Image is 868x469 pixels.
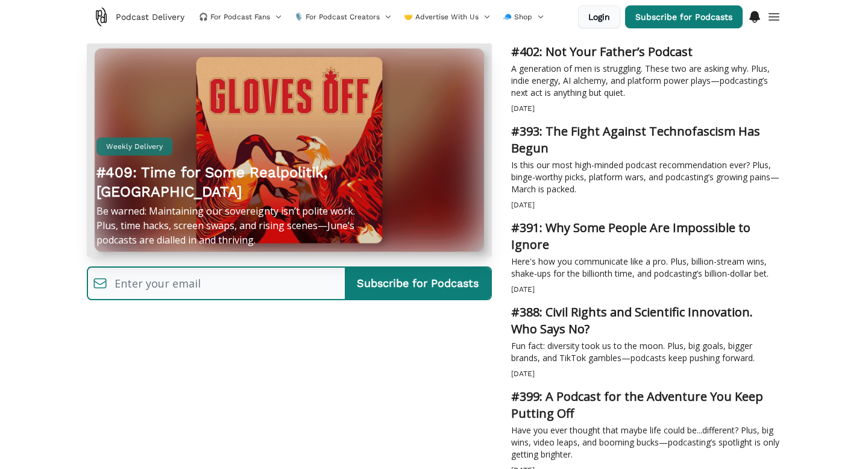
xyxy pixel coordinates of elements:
time: [DATE] [511,370,535,378]
p: A generation of men is struggling. These two are asking why. Plus, indie energy, AI alchemy, and ... [511,63,781,99]
p: Have you ever thought that maybe life could be...different? Plus, big wins, video leaps, and boom... [511,424,781,461]
span: 🤝 Advertise With Us [404,12,479,22]
a: #391: Why Some People Are Impossible to IgnoreHere's how you communicate like a pro. Plus, billio... [511,219,781,280]
a: #402: Not Your Father’s PodcastA generation of men is struggling. These two are asking why. Plus,... [511,43,781,99]
span: 🎙️ For Podcast Creators [294,12,380,22]
h2: #388: Civil Rights and Scientific Innovation. Who Says No? [511,304,781,338]
a: #388: Civil Rights and Scientific Innovation. Who Says No?Fun fact: diversity took us to the moon... [511,304,781,364]
button: Menu [767,6,781,24]
time: [DATE] [511,285,535,294]
a: Podcast Delivery logoPodcast Delivery [87,5,189,29]
p: Be warned: Maintaining our sovereignty isn’t polite work. Plus, time hacks, screen swaps, and ris... [96,204,366,247]
input: Enter your email [107,270,345,297]
p: Is this our most high-minded podcast recommendation ever? Plus, binge-worthy picks, platform wars... [511,159,781,195]
h2: #409: Time for Some Realpolitik, [GEOGRAPHIC_DATA] [96,163,366,201]
h2: #391: Why Some People Are Impossible to Ignore [511,219,781,253]
input: Subscribe for Podcasts [345,268,491,299]
h2: #393: The Fight Against Technofascism Has Begun [511,123,781,157]
p: Fun fact: diversity took us to the moon. Plus, big goals, bigger brands, and TikTok gambles—podca... [511,340,781,364]
button: 🧢 Shop [498,7,549,27]
button: 🎧 For Podcast Fans [194,7,287,27]
button: 🤝 Advertise With Us [399,7,495,27]
time: [DATE] [511,201,535,209]
a: #399: A Podcast for the Adventure You Keep Putting OffHave you ever thought that maybe life could... [511,388,781,461]
button: 🎙️ For Podcast Creators [289,7,397,27]
span: Podcast Delivery [116,11,184,23]
button: Menu [747,6,762,24]
a: #409: Time for Some Realpolitik, CanadaWeekly Delivery#409: Time for Some Realpolitik, [GEOGRAPHI... [87,43,492,257]
p: Here's how you communicate like a pro. Plus, billion-stream wins, shake-ups for the billionth tim... [511,256,781,280]
h2: #399: A Podcast for the Adventure You Keep Putting Off [511,388,781,422]
time: [DATE] [511,104,535,113]
h2: #402: Not Your Father’s Podcast [511,43,781,60]
span: 🎧 For Podcast Fans [199,12,270,22]
img: Podcast Delivery logo [92,7,111,27]
span: 🧢 Shop [503,12,532,22]
span: Weekly Delivery [106,142,163,153]
a: Subscribe for Podcasts [625,5,743,28]
a: #393: The Fight Against Technofascism Has BegunIs this our most high-minded podcast recommendatio... [511,123,781,195]
button: Login [578,5,620,28]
